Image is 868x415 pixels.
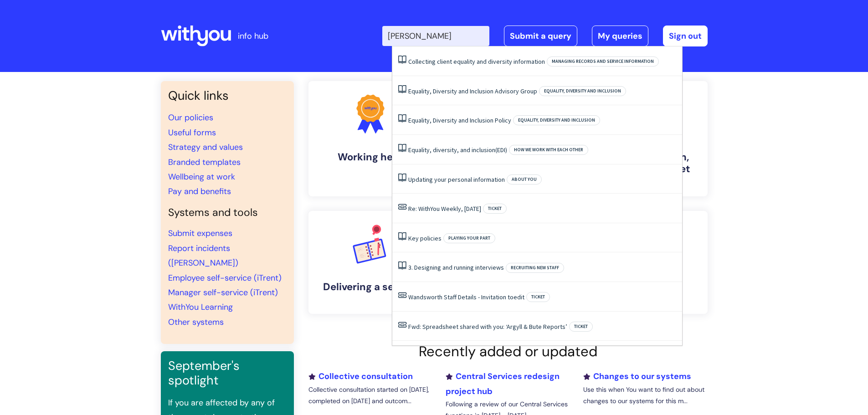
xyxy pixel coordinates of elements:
[483,204,507,214] span: Ticket
[569,322,593,332] span: Ticket
[547,56,659,67] span: Managing records and service information
[446,371,560,396] a: Central Services redesign project hub
[308,384,432,407] p: Collective consultation started on [DATE], completed on [DATE] and outcom...
[168,186,231,197] a: Pay and benefits
[506,263,564,273] span: Recruiting new staff
[408,205,481,213] a: Re: WithYou Weekly, [DATE]
[308,343,708,360] h2: Recently added or updated
[507,174,542,184] span: About you
[316,281,425,293] h4: Delivering a service
[408,234,442,242] a: Key policies
[408,146,507,154] a: Equality, diversity, and inclusion(EDI)
[514,293,524,301] span: edit
[408,57,545,66] a: Collecting client equality and diversity information
[504,26,577,46] a: Submit a query
[168,287,278,298] a: Manager self-service (iTrent)
[168,302,233,313] a: WithYou Learning
[168,127,216,138] a: Useful forms
[592,26,648,46] a: My queries
[168,206,287,219] h4: Systems and tools
[168,112,213,123] a: Our policies
[168,359,287,388] h3: September's spotlight
[526,292,550,302] span: Ticket
[308,81,432,196] a: Working here
[539,86,626,96] span: Equality, Diversity and Inclusion
[316,151,425,163] h4: Working here
[168,88,287,103] h3: Quick links
[663,26,708,46] a: Sign out
[168,317,224,328] a: Other systems
[168,171,235,182] a: Wellbeing at work
[513,115,600,125] span: Equality, Diversity and Inclusion
[382,26,708,46] div: | -
[168,228,232,239] a: Submit expenses
[408,175,505,184] a: Updating your personal information
[382,26,489,46] input: Search
[308,371,413,382] a: Collective consultation
[168,142,243,153] a: Strategy and values
[443,233,495,243] span: Playing your part
[495,146,507,154] span: (EDI)
[168,243,238,268] a: Report incidents ([PERSON_NAME])
[583,371,691,382] a: Changes to our systems
[308,211,432,314] a: Delivering a service
[408,116,511,124] a: Equality, Diversity and Inclusion Policy
[168,157,241,168] a: Branded templates
[238,29,268,43] p: info hub
[168,272,282,283] a: Employee self-service (iTrent)
[509,145,588,155] span: How we work with each other
[408,293,524,301] a: Wandsworth Staff Details - Invitation toedit
[408,323,567,331] a: Fwd: Spreadsheet shared with you: ‘Argyll & Bute Reports’
[583,384,707,407] p: Use this when You want to find out about changes to our systems for this m...
[408,87,537,95] a: Equality, Diversity and Inclusion Advisory Group
[408,263,504,272] a: 3. Designing and running interviews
